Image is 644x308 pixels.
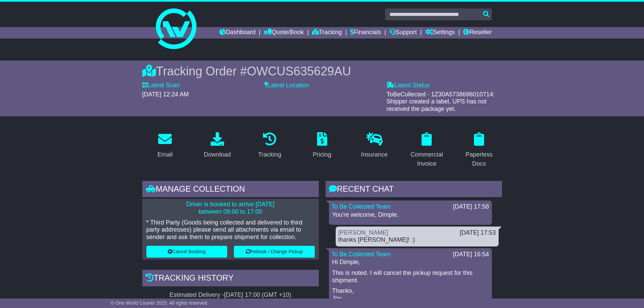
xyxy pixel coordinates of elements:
[142,91,189,98] span: [DATE] 12:24 AM
[332,269,488,284] p: This is noted. I will cancel the pickup request for this shipment.
[142,64,502,78] div: Tracking Order #
[313,150,331,159] div: Pricing
[234,246,315,258] button: Rebook / Change Pickup
[338,229,388,236] a: [PERSON_NAME]
[338,236,496,244] div: thanks [PERSON_NAME]! :)
[332,259,488,266] p: Hi Dimple,
[389,27,417,39] a: Support
[111,300,209,306] span: © One World Courier 2025. All rights reserved.
[146,201,315,215] p: Driver is booked to arrive [DATE] between 09:00 to 17:00
[224,291,291,299] div: [DATE] 17:00 (GMT +10)
[408,150,445,168] div: Commercial Invoice
[461,150,498,168] div: Paperless Docs
[247,64,351,78] span: OWCUS635629AU
[258,150,281,159] div: Tracking
[463,27,492,39] a: Reseller
[308,130,336,162] a: Pricing
[425,27,455,39] a: Settings
[254,130,285,162] a: Tracking
[326,181,502,199] div: RECENT CHAT
[153,130,177,162] a: Email
[142,291,319,299] div: Estimated Delivery -
[204,150,231,159] div: Download
[142,270,319,288] div: Tracking history
[386,91,495,112] span: ToBeCollected - 1Z30A5738696010714: Shipper created a label, UPS has not received the package yet.
[460,229,496,237] div: [DATE] 17:53
[361,150,388,159] div: Insurance
[142,82,180,89] label: Latest Scan
[332,211,488,219] p: You're welcome, Dimple.
[332,287,488,302] p: Thanks, Joy
[332,251,391,258] a: To Be Collected Team
[453,203,489,211] div: [DATE] 17:58
[357,130,392,162] a: Insurance
[264,82,309,89] label: Latest Location
[146,246,227,258] button: Cancel Booking
[332,203,391,210] a: To Be Collected Team
[456,130,502,171] a: Paperless Docs
[386,82,430,89] label: Latest Status
[142,181,319,199] div: Manage collection
[146,219,315,241] p: * Third Party (Goods being collected and delivered to third party addresses) please send all atta...
[157,150,172,159] div: Email
[453,251,489,258] div: [DATE] 16:54
[219,27,256,39] a: Dashboard
[312,27,342,39] a: Tracking
[264,27,304,39] a: Quote/Book
[199,130,235,162] a: Download
[350,27,381,39] a: Financials
[404,130,450,171] a: Commercial Invoice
